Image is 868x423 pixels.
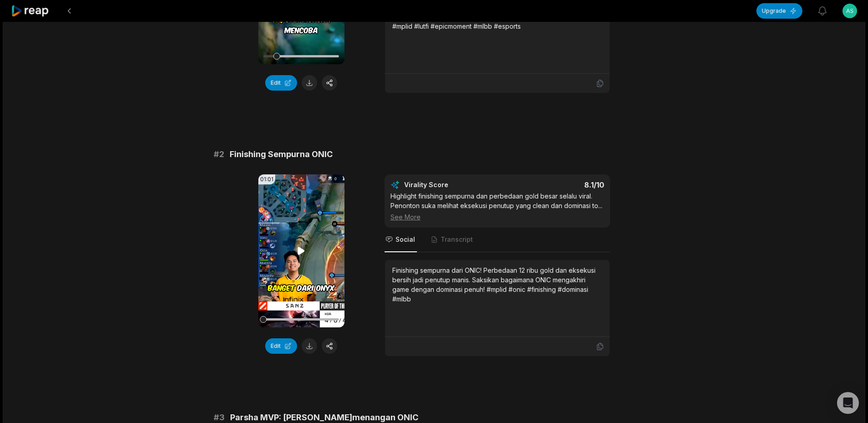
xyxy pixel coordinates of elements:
[392,265,602,304] div: Finishing sempurna dari ONIC! Perbedaan 12 ribu gold dan eksekusi bersih jadi penutup manis. Saks...
[230,148,333,161] span: Finishing Sempurna ONIC
[756,3,802,19] button: Upgrade
[404,180,502,189] div: Virality Score
[837,392,859,414] div: Open Intercom Messenger
[265,75,297,91] button: Edit
[214,148,224,161] span: # 2
[265,338,297,354] button: Edit
[258,174,344,327] video: Your browser does not support mp4 format.
[385,228,610,252] nav: Tabs
[441,235,473,244] span: Transcript
[506,180,604,189] div: 8.1 /10
[390,212,604,222] div: See More
[390,191,604,222] div: Highlight finishing sempurna dan perbedaan gold besar selalu viral. Penonton suka melihat eksekus...
[395,235,415,244] span: Social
